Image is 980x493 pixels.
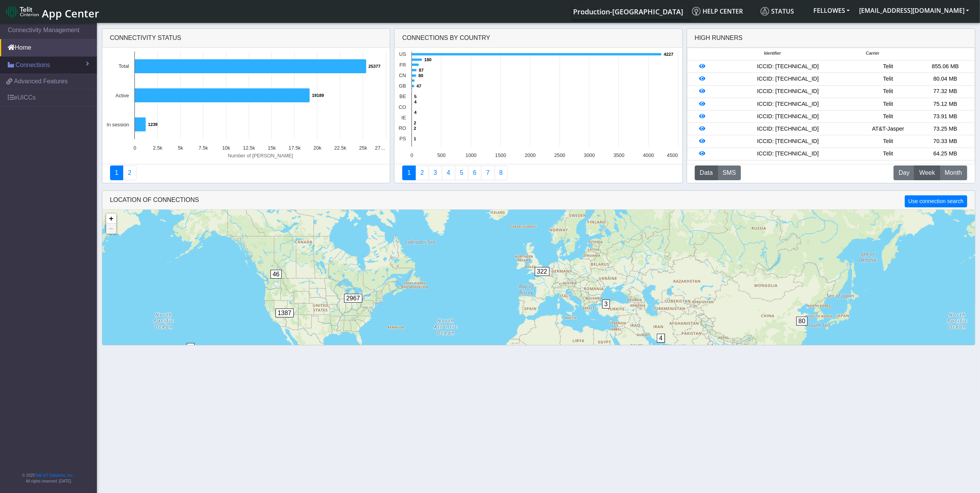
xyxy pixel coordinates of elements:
text: 87 [419,68,424,72]
a: Deployment status [123,165,136,180]
a: Zoom out [106,224,116,234]
div: 64.25 MB [917,150,974,158]
div: Telit [859,137,917,146]
text: 20k [313,145,321,151]
div: ICCID: [TECHNICAL_ID] [716,100,859,109]
text: FR [400,62,406,68]
text: 4500 [667,152,678,158]
text: 5 [414,94,417,99]
a: Help center [689,3,758,19]
text: 2 [414,126,416,131]
text: 4000 [643,152,654,158]
text: 80 [419,73,423,78]
div: ICCID: [TECHNICAL_ID] [716,75,859,83]
div: ICCID: [TECHNICAL_ID] [716,125,859,133]
span: Day [899,168,909,178]
nav: Summary paging [110,165,382,180]
text: 19189 [312,93,324,98]
text: 2 [414,121,416,125]
text: 1500 [495,152,506,158]
span: Help center [692,7,743,16]
div: 73.91 MB [917,112,974,121]
a: Connections By Carrier [442,165,455,180]
a: Connections By Country [402,165,416,180]
text: 27… [375,145,385,151]
div: Telit [859,150,917,158]
text: CO [399,104,406,110]
text: 10k [222,145,230,151]
a: 14 Days Trend [468,165,482,180]
span: Advanced Features [14,77,68,86]
text: CN [399,72,406,78]
text: GB [399,83,406,89]
text: 500 [437,152,446,158]
div: Telit [859,112,917,121]
a: Carrier [415,165,429,180]
text: 22.5k [334,145,346,151]
button: Data [695,165,718,180]
text: 3000 [584,152,595,158]
div: Connectivity status [102,29,390,48]
text: 3500 [613,152,624,158]
text: 4 [414,110,417,115]
span: 2967 [344,294,363,303]
div: 77.32 MB [917,87,974,96]
text: 2500 [555,152,565,158]
div: ICCID: [TECHNICAL_ID] [716,150,859,158]
text: Number of [PERSON_NAME] [227,153,293,159]
div: Telit [859,75,917,83]
span: 3 [602,300,610,309]
text: US [399,51,406,57]
div: Telit [859,100,917,109]
div: AT&T-Jasper [859,125,917,133]
text: 25377 [369,64,381,69]
text: 1 [414,136,416,141]
button: Week [914,165,940,180]
text: 4 [414,100,417,104]
text: PS [400,136,406,141]
text: 180 [424,57,432,62]
text: 17.5k [288,145,301,151]
img: logo-telit-cinterion-gw-new.png [6,5,39,18]
text: 25k [359,145,367,151]
text: 2.5k [153,145,162,151]
text: 0 [411,152,413,158]
div: Connections By Country [394,29,682,48]
span: Connections [16,60,50,70]
span: 46 [270,270,282,279]
button: [EMAIL_ADDRESS][DOMAIN_NAME] [854,3,974,17]
a: Connectivity status [110,165,124,180]
a: Telit IoT Solutions, Inc. [35,473,74,477]
text: 47 [417,84,421,88]
text: Active [115,93,129,98]
text: 1239 [148,122,158,127]
span: Month [945,168,962,178]
button: SMS [718,165,741,180]
div: 80.04 MB [917,75,974,83]
span: Week [919,168,935,178]
text: 1000 [466,152,477,158]
nav: Summary paging [402,165,675,180]
span: Status [761,7,794,16]
a: Zoom in [106,214,116,224]
a: Your current platform instance [573,3,683,19]
text: IE [401,115,406,121]
div: 855.06 MB [917,62,974,71]
text: 4227 [664,52,673,57]
text: 2000 [525,152,536,158]
div: Telit [859,62,917,71]
span: 80 [796,317,808,326]
text: 0 [133,145,136,151]
div: 75.12 MB [917,100,974,109]
text: 15k [268,145,276,151]
text: BE [400,93,406,99]
div: ICCID: [TECHNICAL_ID] [716,137,859,146]
text: 7.5k [198,145,208,151]
div: High Runners [695,33,743,43]
a: App Center [6,3,98,20]
div: Telit [859,87,917,96]
text: 5k [178,145,183,151]
img: knowledge.svg [692,7,701,16]
span: 2 [187,343,195,352]
div: ICCID: [TECHNICAL_ID] [716,112,859,121]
